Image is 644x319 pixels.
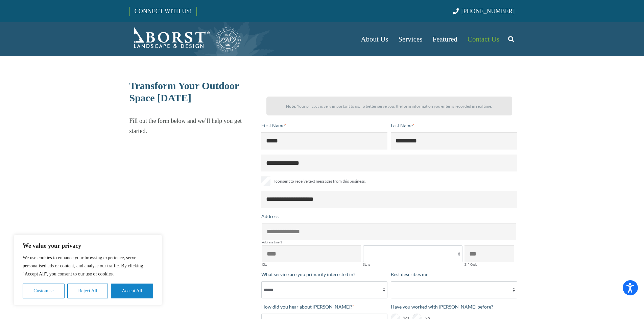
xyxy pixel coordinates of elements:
p: Your privacy is very important to us. To better serve you, the form information you enter is reco... [272,101,506,111]
span: Transform Your Outdoor Space [DATE] [129,80,239,103]
button: Customise [23,284,65,298]
a: Featured [428,22,462,56]
a: CONNECT WITH US! [130,3,196,19]
p: Fill out the form below and we’ll help you get started. [129,116,256,136]
span: [PHONE_NUMBER] [461,8,515,15]
a: About Us [356,22,393,56]
label: City [262,263,361,266]
select: What service are you primarily interested in? [261,281,388,298]
strong: Note: [286,104,296,109]
a: Borst-Logo [129,26,242,53]
span: I consent to receive text messages from this business. [273,177,366,185]
select: Best describes me [391,281,517,298]
span: Address [261,213,279,219]
label: ZIP Code [464,263,514,266]
span: Best describes me [391,271,428,277]
span: Featured [433,35,457,43]
p: We use cookies to enhance your browsing experience, serve personalised ads or content, and analys... [23,254,153,278]
span: Contact Us [468,35,499,43]
span: What service are you primarily interested in? [261,271,355,277]
div: We value your privacy [14,235,162,305]
a: Search [504,31,518,48]
input: I consent to receive text messages from this business. [261,177,270,186]
label: State [363,263,462,266]
a: Contact Us [462,22,504,56]
a: [PHONE_NUMBER] [453,8,515,15]
span: Have you worked with [PERSON_NAME] before? [391,304,493,310]
button: Reject All [67,284,108,298]
span: First Name [261,123,284,128]
input: First Name* [261,132,388,149]
span: How did you hear about [PERSON_NAME]? [261,304,352,310]
p: We value your privacy [23,242,153,250]
input: Last Name* [391,132,517,149]
a: Services [393,22,427,56]
span: Last Name [391,123,412,128]
button: Accept All [111,284,153,298]
label: Address Line 1 [262,241,516,244]
span: Services [398,35,422,43]
span: About Us [361,35,388,43]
